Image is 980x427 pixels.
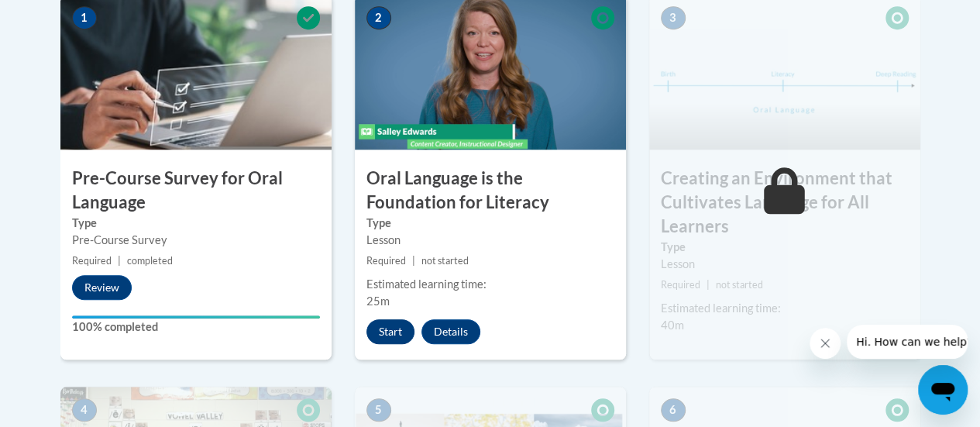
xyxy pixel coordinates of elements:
[366,294,390,308] span: 25m
[412,255,415,267] span: |
[661,239,909,256] label: Type
[366,319,414,344] button: Start
[118,255,121,267] span: |
[72,275,132,300] button: Review
[127,255,173,267] span: completed
[716,279,763,291] span: not started
[72,398,97,422] span: 4
[366,398,391,422] span: 5
[72,215,320,232] label: Type
[661,300,909,317] div: Estimated learning time:
[366,6,391,29] span: 2
[661,256,909,273] div: Lesson
[421,319,480,344] button: Details
[847,325,968,359] iframe: Message from company
[649,167,920,238] h3: Creating an Environment that Cultivates Language for All Learners
[366,255,406,267] span: Required
[366,276,614,293] div: Estimated learning time:
[661,319,684,332] span: 40m
[918,365,968,415] iframe: Button to launch messaging window
[661,279,700,291] span: Required
[72,319,320,336] label: 100% completed
[661,398,686,422] span: 6
[366,232,614,249] div: Lesson
[72,255,112,267] span: Required
[72,232,320,249] div: Pre-Course Survey
[421,255,469,267] span: not started
[355,167,626,215] h3: Oral Language is the Foundation for Literacy
[366,215,614,232] label: Type
[661,6,686,29] span: 3
[72,6,97,29] span: 1
[9,11,126,23] span: Hi. How can we help?
[707,279,710,291] span: |
[810,328,841,359] iframe: Close message
[72,315,320,319] div: Your progress
[60,167,332,215] h3: Pre-Course Survey for Oral Language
